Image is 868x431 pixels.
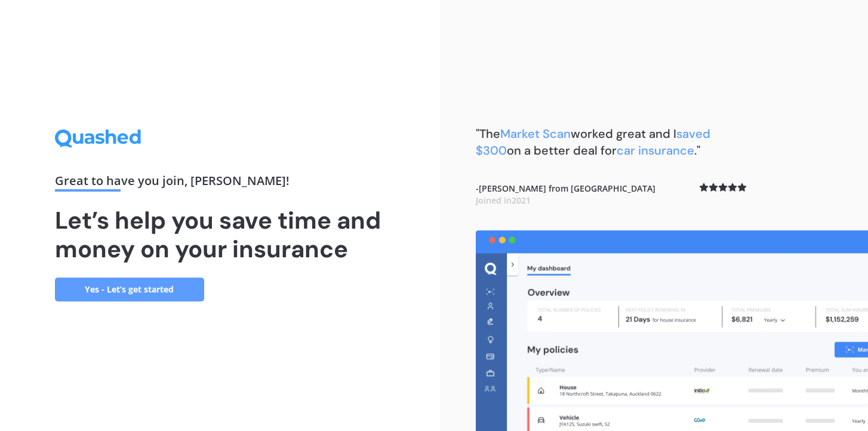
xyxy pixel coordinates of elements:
[55,175,386,192] div: Great to have you join , [PERSON_NAME] !
[476,230,868,431] img: dashboard.webp
[476,126,710,158] b: "The worked great and I on a better deal for ."
[55,206,386,263] h1: Let’s help you save time and money on your insurance
[500,126,571,141] span: Market Scan
[617,143,694,158] span: car insurance
[55,278,204,301] a: Yes - Let’s get started
[476,126,710,158] span: saved $300
[476,183,655,206] b: - [PERSON_NAME] from [GEOGRAPHIC_DATA]
[476,195,531,206] span: Joined in 2021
